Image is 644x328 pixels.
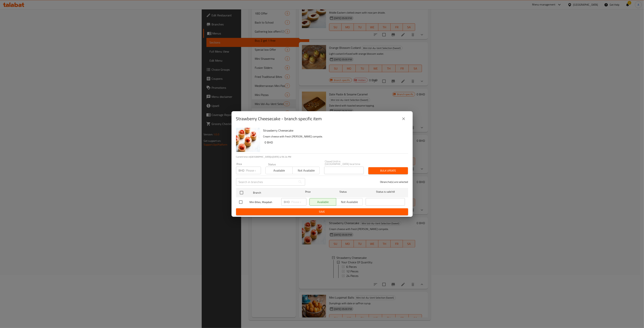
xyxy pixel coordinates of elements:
button: Available [265,167,293,174]
input: Search in branches [236,178,296,186]
h2: Strawberry Cheesecake - branch specific item [236,116,322,122]
button: Not available [292,167,320,174]
button: Save [236,208,408,215]
span: Branch [253,190,292,195]
p: Current time in [GEOGRAPHIC_DATA] is [DATE] 4:56:24 PM [236,155,408,159]
input: Please enter price [246,167,261,174]
span: Status [323,189,363,194]
span: Available [267,168,291,173]
h6: 0 BHD [265,140,405,145]
img: Strawberry Cheesecake [236,128,260,152]
span: Price [295,189,320,194]
h6: Strawberry Cheesecake [263,128,405,133]
span: Mini Bites, Maqabah [250,200,278,205]
p: BHD [239,168,245,173]
button: close [399,114,408,123]
p: 0 branche(s) are selected [380,180,408,184]
span: Save [239,209,405,214]
p: Cream cheese with fresh [PERSON_NAME] compote. [263,134,405,139]
p: BHD [284,200,290,204]
span: Status is valid till [366,189,405,194]
input: Please enter price [291,198,306,206]
button: Bulk update [368,167,408,174]
span: Bulk update [371,168,405,173]
span: Not available [294,168,318,173]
